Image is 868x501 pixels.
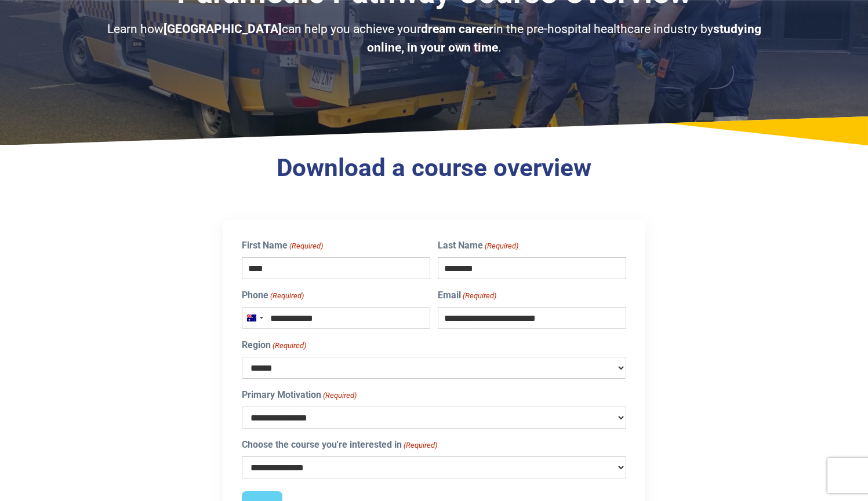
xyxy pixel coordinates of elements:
strong: studying online, in your own time [367,22,761,54]
span: (Required) [271,340,306,352]
span: (Required) [288,240,323,252]
span: (Required) [484,240,519,252]
label: Primary Motivation [242,388,357,402]
button: Selected country [242,308,267,328]
label: First Name [242,239,323,253]
label: Last Name [438,239,518,253]
label: Choose the course you're interested in [242,438,437,452]
label: Phone [242,288,304,302]
strong: [GEOGRAPHIC_DATA] [164,22,282,36]
p: Learn how can help you achieve your in the pre-hospital healthcare industry by . [95,20,773,57]
span: (Required) [462,290,497,302]
span: (Required) [269,290,304,302]
strong: dream career [421,22,493,36]
label: Email [438,288,496,302]
span: (Required) [402,440,437,451]
h3: Download a course overview [95,153,773,183]
span: (Required) [322,390,357,401]
label: Region [242,338,306,352]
